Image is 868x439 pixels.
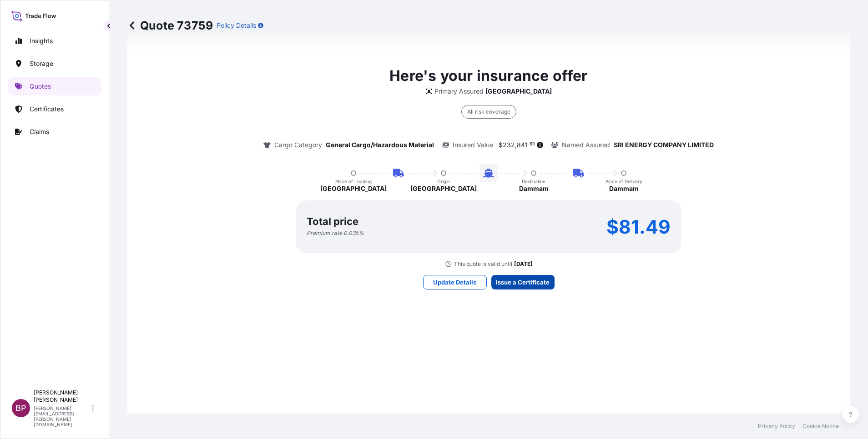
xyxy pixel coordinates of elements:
[326,140,434,150] p: General Cargo/Hazardous Material
[30,82,51,91] p: Quotes
[274,140,322,150] p: Cargo Category
[127,18,213,33] p: Quote 73759
[503,142,515,148] span: 232
[410,184,477,193] p: [GEOGRAPHIC_DATA]
[609,184,639,193] p: Dammam
[30,59,53,68] p: Storage
[606,179,642,184] p: Place of Delivery
[8,77,101,95] a: Quotes
[522,179,545,184] p: Destination
[8,55,101,73] a: Storage
[437,179,450,184] p: Origin
[519,184,549,193] p: Dammam
[606,219,671,234] p: $81.49
[499,142,503,148] span: $
[8,100,101,118] a: Certificates
[802,423,839,430] a: Cookie Notice
[34,405,90,427] p: [PERSON_NAME][EMAIL_ADDRESS][PERSON_NAME][DOMAIN_NAME]
[528,143,530,146] span: .
[614,140,714,150] p: SRI ENERGY COMPANY LIMITED
[514,260,533,268] p: [DATE]
[389,65,587,87] p: Here's your insurance offer
[485,87,552,96] p: [GEOGRAPHIC_DATA]
[517,142,528,148] span: 841
[335,179,372,184] p: Place of Loading
[454,260,512,268] p: This quote is valid until
[30,36,53,45] p: Insights
[515,142,517,148] span: ,
[30,105,64,114] p: Certificates
[496,278,550,287] p: Issue a Certificate
[307,217,358,226] p: Total price
[307,229,364,237] p: Premium rate 0.035 %
[758,423,795,430] a: Privacy Policy
[530,143,535,146] span: 60
[461,105,516,119] div: All risk coverage
[8,32,101,50] a: Insights
[433,278,476,287] p: Update Details
[453,140,493,150] p: Insured Value
[434,87,484,96] p: Primary Assured
[217,21,256,30] p: Policy Details
[34,389,90,404] p: [PERSON_NAME] [PERSON_NAME]
[423,275,487,289] button: Update Details
[320,184,387,193] p: [GEOGRAPHIC_DATA]
[491,275,555,289] button: Issue a Certificate
[562,140,610,150] p: Named Assured
[30,127,49,136] p: Claims
[15,404,26,413] span: BP
[8,123,101,141] a: Claims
